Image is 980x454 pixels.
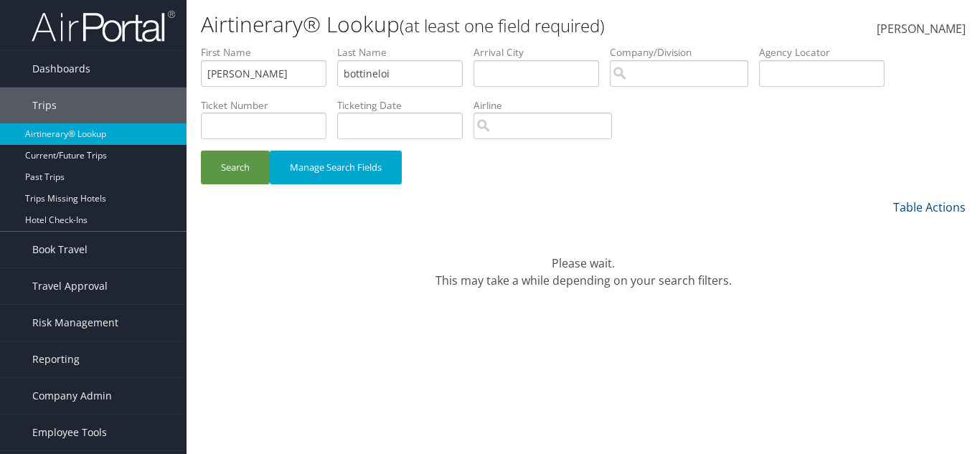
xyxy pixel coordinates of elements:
[473,98,623,113] label: Airline
[201,237,966,289] div: Please wait. This may take a while depending on your search filters.
[473,45,610,60] label: Arrival City
[32,9,175,43] img: airportal-logo.png
[32,88,57,123] span: Trips
[893,199,966,215] a: Table Actions
[32,415,107,450] span: Employee Tools
[201,151,270,184] button: Search
[201,98,337,113] label: Ticket Number
[877,7,966,52] a: [PERSON_NAME]
[32,305,118,341] span: Risk Management
[337,45,473,60] label: Last Name
[877,21,966,37] span: [PERSON_NAME]
[759,45,895,60] label: Agency Locator
[201,9,711,39] h1: Airtinerary® Lookup
[400,14,605,37] small: (at least one field required)
[32,51,90,87] span: Dashboards
[337,98,473,113] label: Ticketing Date
[32,268,108,304] span: Travel Approval
[201,45,337,60] label: First Name
[610,45,759,60] label: Company/Division
[32,378,112,414] span: Company Admin
[32,232,88,268] span: Book Travel
[32,341,80,377] span: Reporting
[270,151,402,184] button: Manage Search Fields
